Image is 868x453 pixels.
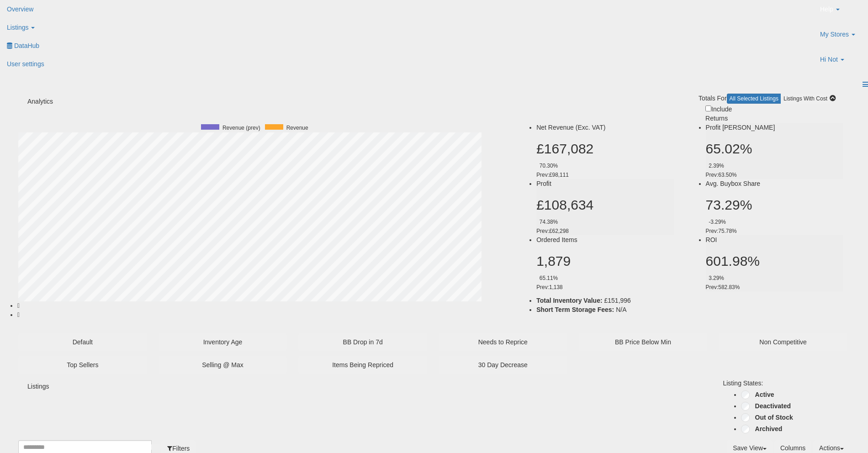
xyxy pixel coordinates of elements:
[706,180,761,187] span: Avg. Buybox Share
[820,55,838,64] span: Hi Not
[536,197,673,212] h2: £108,634
[727,94,781,104] button: All Selected Listings
[755,424,783,433] label: Archived
[7,5,33,13] span: Overview
[706,253,843,269] h2: 601.98%
[536,306,614,313] b: Short Term Storage Fees:
[706,236,717,243] span: ROI
[755,413,793,422] label: Out of Stock
[781,94,830,104] button: Listings With Cost
[820,5,833,14] span: Help
[7,24,28,31] span: Listings
[536,296,843,305] li: £151,996
[14,42,39,49] span: DataHub
[723,379,849,388] p: Listing States:
[536,228,569,234] small: Prev: £62,298
[820,30,849,39] span: My Stores
[706,172,737,178] small: Prev: 63.50%
[222,124,260,132] span: Revenue (prev)
[706,124,775,131] span: Profit [PERSON_NAME]
[579,333,708,351] button: BB Price Below Min
[536,253,673,269] h2: 1,879
[813,25,868,50] a: My Stores
[706,228,737,234] small: Prev: 75.78%
[159,333,287,351] button: Inventory Age
[536,219,558,225] small: 74.38%
[286,124,308,132] span: Revenue
[298,356,427,374] button: Items Being Repriced
[536,163,558,169] small: 70.30%
[706,197,843,212] h2: 73.29%
[439,356,567,374] button: 30 Day Decrease
[699,104,749,123] div: Include Returns
[536,236,577,243] span: Ordered Items
[616,306,626,313] span: N/A
[18,333,147,351] button: Default
[27,383,140,390] h5: Listings
[159,356,287,374] button: Selling @ Max
[536,297,602,304] b: Total Inventory Value:
[706,284,740,290] small: Prev: 582.83%
[755,401,791,411] label: Deactivated
[706,141,843,156] h2: 65.02%
[706,275,724,281] small: 3.29%
[536,180,551,187] span: Profit
[536,124,605,131] span: Net Revenue (Exc. VAT)
[780,444,805,452] span: Columns
[27,98,221,105] h5: Analytics
[536,172,569,178] small: Prev: £98,111
[719,333,847,351] button: Non Competitive
[18,356,147,374] button: Top Sellers
[755,390,774,399] label: Active
[439,333,567,351] button: Needs to Reprice
[706,219,726,225] small: -3.29%
[536,141,673,156] h2: £167,082
[813,50,868,75] a: Hi Not
[536,275,558,281] small: 65.11%
[536,284,563,290] small: Prev: 1,138
[706,163,724,169] small: 2.39%
[298,333,427,351] button: BB Drop in 7d
[699,94,726,103] div: Totals For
